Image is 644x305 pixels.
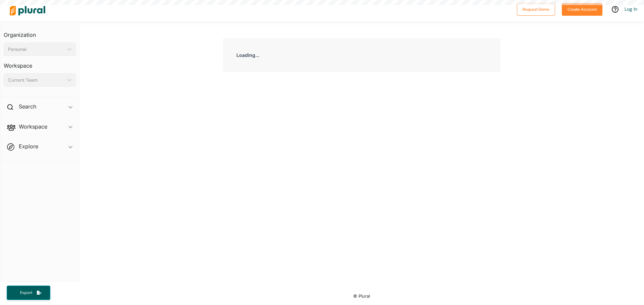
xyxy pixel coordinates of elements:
[625,6,637,12] a: Log In
[562,5,602,12] a: Create Account
[7,286,50,300] button: Export
[15,290,37,296] span: Export
[517,3,555,16] button: Request Demo
[353,294,370,299] small: © Plural
[517,5,555,12] a: Request Demo
[19,103,36,110] h2: Search
[223,38,500,72] div: Loading...
[4,56,76,71] h3: Workspace
[8,46,65,53] div: Personal
[4,25,76,40] h3: Organization
[562,3,602,16] button: Create Account
[8,77,65,84] div: Current Team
